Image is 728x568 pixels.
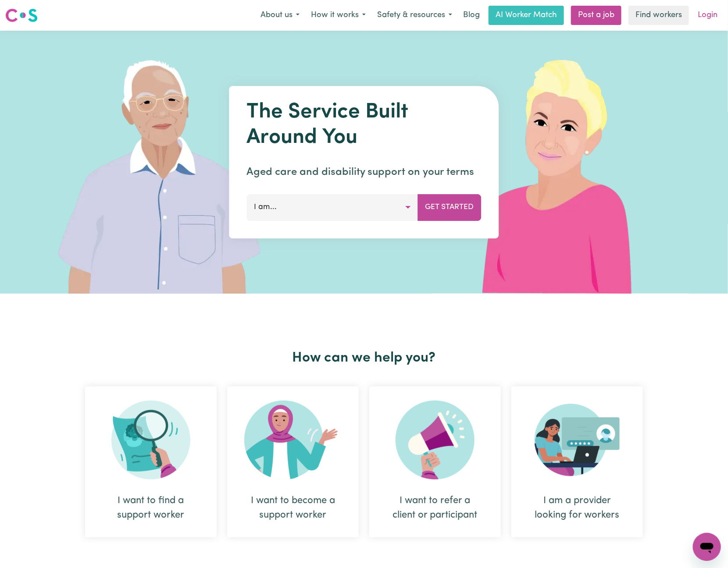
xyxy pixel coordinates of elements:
a: Login [692,6,723,25]
img: Become Worker [244,401,342,479]
iframe: Button to launch messaging window [693,533,721,561]
img: Search [111,401,190,479]
a: Blog [458,6,485,25]
a: Find workers [628,6,689,25]
a: Careseekers logo [5,5,38,25]
div: I want to become a support worker [248,493,338,522]
div: I am a provider looking for workers [532,493,622,522]
div: I want to refer a client or participant [390,493,480,522]
img: Refer [396,401,475,479]
h2: How can we help you? [80,350,648,366]
a: AI Worker Match [489,6,564,25]
div: I want to find a support worker [106,493,196,522]
div: I want to find a support worker [85,387,217,537]
button: Get Started [418,194,482,220]
button: About us [255,6,305,25]
div: I want to become a support worker [227,387,359,537]
button: I am... [247,194,418,220]
h1: The Service Built Around You [247,100,482,150]
p: Aged care and disability support on your terms [247,164,482,180]
div: I want to refer a client or participant [369,387,501,537]
img: Careseekers logo [5,7,38,23]
div: I am a provider looking for workers [511,387,643,537]
a: Post a job [571,6,621,25]
img: Provider [535,401,620,479]
button: How it works [305,6,371,25]
button: Safety & resources [371,6,458,25]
